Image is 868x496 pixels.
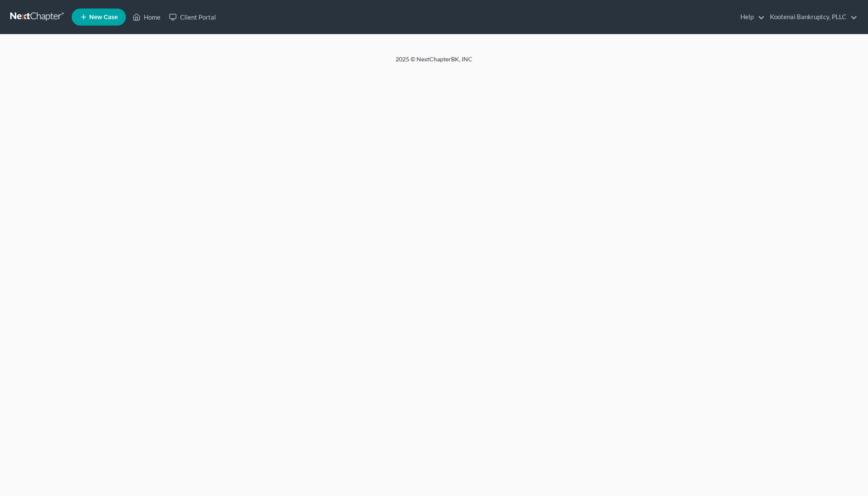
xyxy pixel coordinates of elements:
[191,55,677,70] div: 2025 © NextChapterBK, INC
[766,9,857,25] a: Kootenai Bankruptcy, PLLC
[165,9,220,25] a: Client Portal
[128,9,165,25] a: Home
[736,9,765,25] a: Help
[72,9,126,26] new-legal-case-button: New Case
